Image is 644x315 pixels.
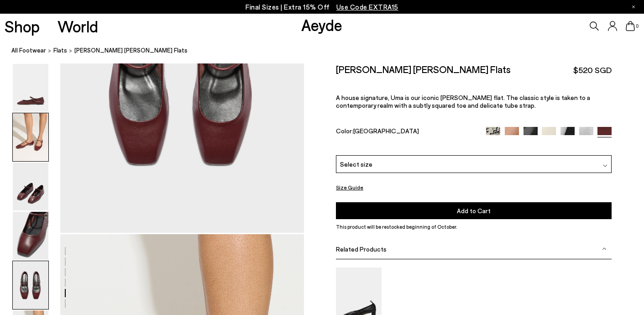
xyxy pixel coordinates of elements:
[5,18,40,34] a: Shop
[58,18,98,34] a: World
[336,3,398,11] span: Navigate to /collections/ss25-final-sizes
[573,64,612,76] span: $520 SGD
[13,163,48,210] img: Uma Mary-Jane Flats - Image 3
[336,127,477,137] div: Color:
[336,94,612,109] p: A house signature, Uma is our iconic [PERSON_NAME] flat. The classic style is taken to a contempo...
[74,46,188,55] span: [PERSON_NAME] [PERSON_NAME] Flats
[246,1,398,13] p: Final Sizes | Extra 15% Off
[301,15,342,34] a: Aeyde
[353,127,419,135] span: [GEOGRAPHIC_DATA]
[13,113,48,161] img: Uma Mary-Jane Flats - Image 2
[336,223,612,231] p: This product will be restocked beginning of October.
[336,202,612,219] button: Add to Cart
[457,207,491,215] span: Add to Cart
[13,261,48,309] img: Uma Mary-Jane Flats - Image 5
[11,46,46,55] a: All Footwear
[602,247,607,251] img: svg%3E
[53,46,67,55] a: Flats
[13,64,48,112] img: Uma Mary-Jane Flats - Image 1
[11,38,644,63] nav: breadcrumb
[13,212,48,260] img: Uma Mary-Jane Flats - Image 4
[336,63,511,75] h2: [PERSON_NAME] [PERSON_NAME] Flats
[53,47,67,54] span: Flats
[336,245,387,253] span: Related Products
[626,21,635,31] a: 0
[340,159,372,169] span: Select size
[336,182,363,193] button: Size Guide
[603,163,607,168] img: svg%3E
[635,24,639,29] span: 0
